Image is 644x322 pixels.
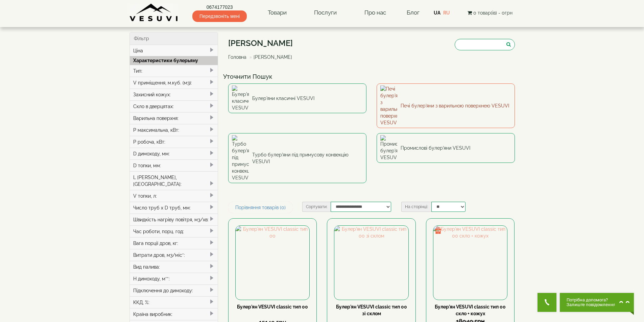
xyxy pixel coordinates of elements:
[228,133,366,183] a: Турбо булер'яни під примусову конвекцію VESUVI Турбо булер'яни під примусову конвекцію VESUVI
[377,133,515,163] a: Промислові булер'яни VESUVI Промислові булер'яни VESUVI
[130,308,218,320] div: Країна виробник:
[232,85,249,111] img: Булер'яни класичні VESUVI
[192,4,247,10] a: 0674177023
[567,302,616,307] span: Залиште повідомлення
[130,171,218,190] div: L [PERSON_NAME], [GEOGRAPHIC_DATA]:
[130,65,218,77] div: Тип:
[130,159,218,171] div: D топки, мм:
[223,73,520,80] h4: Уточнити Пошук
[307,5,343,21] a: Послуги
[336,304,407,316] a: Булер'ян VESUVI classic тип 00 зі склом
[435,304,506,316] a: Булер'ян VESUVI classic тип 00 скло + кожух
[130,100,218,112] div: Скло в дверцятах:
[130,261,218,273] div: Вид палива:
[192,10,247,22] span: Передзвоніть мені
[232,135,249,181] img: Турбо булер'яни під примусову конвекцію VESUVI
[473,10,512,16] span: 0 товар(ів) - 0грн
[130,45,218,56] div: Ціна
[380,85,397,126] img: Печі булер'яни з варильною поверхнею VESUVI
[380,135,397,161] img: Промислові булер'яни VESUVI
[401,202,431,212] label: На сторінці:
[433,226,507,299] img: Булер'ян VESUVI classic тип 00 скло + кожух
[302,202,331,212] label: Сортувати:
[377,83,515,128] a: Печі булер'яни з варильною поверхнею VESUVI Печі булер'яни з варильною поверхнею VESUVI
[261,5,293,21] a: Товари
[129,3,178,22] img: Завод VESUVI
[334,226,408,299] img: Булер'ян VESUVI classic тип 00 зі склом
[130,202,218,214] div: Число труб x D труб, мм:
[130,214,218,225] div: Швидкість нагріву повітря, м3/хв:
[130,249,218,261] div: Витрати дров, м3/міс*:
[130,112,218,124] div: Варильна поверхня:
[435,227,442,234] img: gift
[248,54,292,60] li: [PERSON_NAME]
[443,10,450,16] a: RU
[567,298,616,302] span: Потрібна допомога?
[228,54,246,60] a: Головна
[130,77,218,89] div: V приміщення, м.куб. (м3):
[228,202,293,213] a: Порівняння товарів (0)
[130,89,218,100] div: Захисний кожух:
[237,304,308,309] a: Булер'ян VESUVI classic тип 00
[407,9,420,16] a: Блог
[358,5,393,21] a: Про нас
[228,83,366,113] a: Булер'яни класичні VESUVI Булер'яни класичні VESUVI
[130,124,218,136] div: P максимальна, кВт:
[538,293,556,312] button: Get Call button
[236,226,309,299] img: Булер'ян VESUVI classic тип 00
[434,10,440,16] a: UA
[130,190,218,202] div: V топки, л:
[130,148,218,159] div: D димоходу, мм:
[130,284,218,296] div: Підключення до димоходу:
[466,9,515,17] button: 0 товар(ів) - 0грн
[130,296,218,308] div: ККД, %:
[130,273,218,284] div: H димоходу, м**:
[130,237,218,249] div: Вага порції дров, кг:
[130,32,218,45] div: Фільтр
[228,39,297,48] h1: [PERSON_NAME]
[130,56,218,65] div: Характеристики булерьяну
[560,293,634,312] button: Chat button
[130,225,218,237] div: Час роботи, порц. год:
[130,136,218,148] div: P робоча, кВт:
